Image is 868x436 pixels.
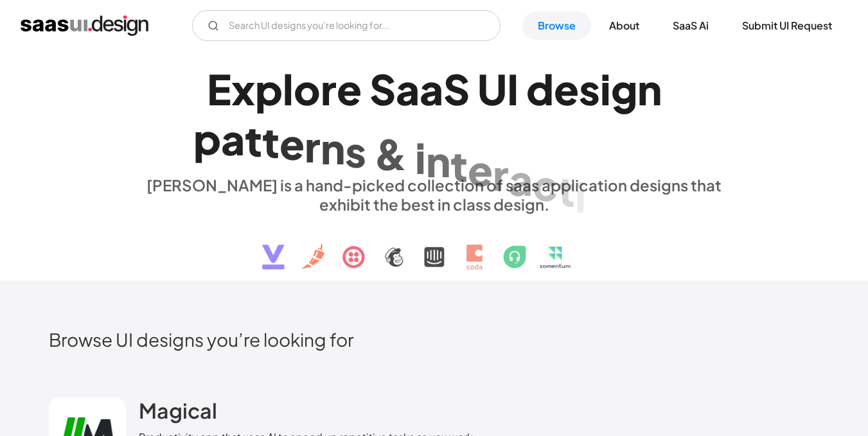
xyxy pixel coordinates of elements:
[345,126,366,176] div: s
[493,150,509,199] div: r
[477,64,507,114] div: U
[139,64,730,163] h1: Explore SaaS UI design patterns & interactions.
[255,64,283,114] div: p
[579,64,600,114] div: s
[192,10,500,41] form: Email Form
[509,155,533,204] div: a
[207,64,231,114] div: E
[594,12,655,40] a: About
[321,64,337,114] div: r
[192,10,500,41] input: Search UI designs you're looking for...
[533,160,558,209] div: c
[575,171,586,221] div: i
[657,12,724,40] a: SaaS Ai
[337,64,362,114] div: e
[283,64,294,114] div: l
[450,141,468,190] div: t
[443,64,470,114] div: S
[139,397,217,423] h2: Magical
[611,64,637,114] div: g
[294,64,321,114] div: o
[305,121,321,171] div: r
[279,119,305,169] div: e
[558,166,575,215] div: t
[245,116,262,166] div: t
[374,130,407,179] div: &
[415,133,426,182] div: i
[139,175,730,214] div: [PERSON_NAME] is a hand-picked collection of saas application designs that exhibit the best in cl...
[522,12,591,40] a: Browse
[600,64,611,114] div: i
[420,64,443,114] div: a
[426,137,450,186] div: n
[637,64,662,114] div: n
[526,64,554,114] div: d
[554,64,579,114] div: e
[396,64,420,114] div: a
[369,64,396,114] div: S
[727,12,847,40] a: Submit UI Request
[231,64,255,114] div: x
[49,328,820,351] h2: Browse UI designs you’re looking for
[240,214,629,281] img: text, icon, saas logo
[139,397,217,430] a: Magical
[507,64,518,114] div: I
[321,124,345,173] div: n
[21,15,148,36] a: home
[193,114,221,163] div: p
[221,115,245,164] div: a
[468,145,493,195] div: e
[262,118,279,167] div: t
